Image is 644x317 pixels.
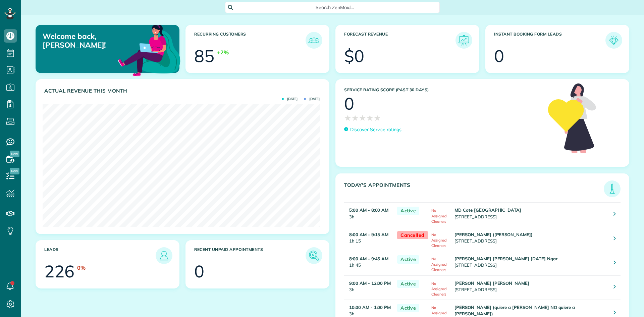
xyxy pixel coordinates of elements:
img: icon_unpaid_appointments-47b8ce3997adf2238b356f14209ab4cced10bd1f174958f3ca8f1d0dd7fffeee.png [307,249,321,262]
span: No Assigned Cleaners [431,232,447,248]
strong: MD Cote [GEOGRAPHIC_DATA] [454,207,521,213]
span: ★ [374,112,381,124]
strong: [PERSON_NAME] (quiere a [PERSON_NAME] NO quiere a [PERSON_NAME]) [454,305,575,316]
span: New [10,151,19,157]
td: [STREET_ADDRESS] [453,251,608,275]
h3: Recurring Customers [194,32,306,49]
span: Active [397,207,419,215]
span: [DATE] [304,97,320,101]
span: Active [397,280,419,288]
span: New [10,168,19,174]
h3: Recent unpaid appointments [194,247,306,264]
img: icon_recurring_customers-cf858462ba22bcd05b5a5880d41d6543d210077de5bb9ebc9590e49fd87d84ed.png [307,34,321,47]
div: 85 [194,48,214,64]
strong: 5:00 AM - 8:00 AM [349,207,388,213]
img: icon_forecast_revenue-8c13a41c7ed35a8dcfafea3cbb826a0462acb37728057bba2d056411b612bbbe.png [457,34,471,47]
span: No Assigned Cleaners [431,208,447,223]
span: No Assigned Cleaners [431,257,447,272]
div: 0% [77,264,86,272]
img: icon_leads-1bed01f49abd5b7fead27621c3d59655bb73ed531f8eeb49469d10e621d6b896.png [157,249,171,262]
strong: 8:00 AM - 9:15 AM [349,232,388,237]
img: icon_todays_appointments-901f7ab196bb0bea1936b74009e4eb5ffbc2d2711fa7634e0d609ed5ef32b18b.png [605,182,619,196]
strong: [PERSON_NAME] ([PERSON_NAME]) [454,232,533,237]
div: 226 [44,263,74,280]
td: 1h 45 [344,251,394,275]
span: No Assigned Cleaners [431,281,447,297]
strong: 9:00 AM - 12:00 PM [349,280,391,286]
div: +2% [217,49,229,56]
img: icon_form_leads-04211a6a04a5b2264e4ee56bc0799ec3eb69b7e499cbb523a139df1d13a81ae0.png [607,34,621,47]
strong: [PERSON_NAME] [PERSON_NAME] [454,280,529,286]
p: Discover Service ratings [350,126,401,133]
p: Welcome back, [PERSON_NAME]! [43,32,133,50]
span: Cancelled [397,231,428,240]
h3: Leads [44,247,156,264]
h3: Today's Appointments [344,182,604,197]
div: 0 [344,95,354,112]
strong: 10:00 AM - 1:00 PM [349,305,391,310]
a: Discover Service ratings [344,126,401,133]
div: 0 [194,263,204,280]
span: Active [397,304,419,312]
td: 3h [344,203,394,227]
span: Active [397,255,419,264]
div: $0 [344,48,364,64]
span: ★ [344,112,352,124]
td: [STREET_ADDRESS] [453,227,608,251]
h3: Forecast Revenue [344,32,455,49]
h3: Service Rating score (past 30 days) [344,88,541,92]
strong: [PERSON_NAME] [PERSON_NAME] [DATE] Ngar [454,256,557,261]
h3: Instant Booking Form Leads [494,32,605,49]
td: 3h [344,275,394,300]
td: [STREET_ADDRESS] [453,275,608,300]
strong: 8:00 AM - 9:45 AM [349,256,388,261]
h3: Actual Revenue this month [44,88,322,94]
span: [DATE] [282,97,298,101]
td: 1h 15 [344,227,394,251]
span: ★ [352,112,359,124]
span: ★ [366,112,374,124]
img: dashboard_welcome-42a62b7d889689a78055ac9021e634bf52bae3f8056760290aed330b23ab8690.png [117,17,182,82]
td: [STREET_ADDRESS] [453,203,608,227]
div: 0 [494,48,504,64]
span: ★ [359,112,366,124]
